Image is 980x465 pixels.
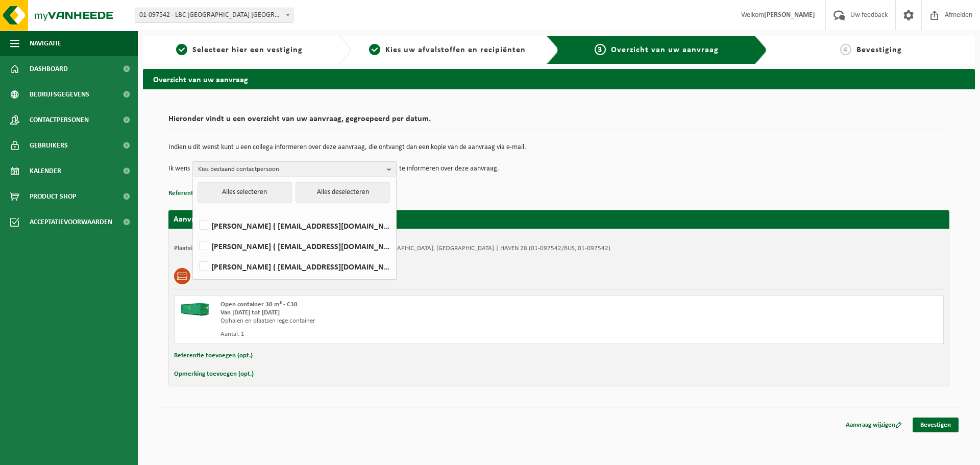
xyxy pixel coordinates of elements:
[168,144,949,151] p: Indien u dit wenst kunt u een collega informeren over deze aanvraag, die ontvangt dan een kopie v...
[180,301,210,316] img: HK-XC-30-GN-00.png
[176,44,187,55] span: 1
[913,418,959,432] a: Bevestigen
[296,182,390,203] button: Alles deselecteren
[764,11,815,19] strong: [PERSON_NAME]
[168,161,190,177] p: Ik wens
[30,133,68,158] span: Gebruikers
[168,115,949,129] h2: Hieronder vindt u een overzicht van uw aanvraag, gegroepeerd per datum.
[30,158,61,184] span: Kalender
[229,244,610,253] td: LBC [GEOGRAPHIC_DATA] [GEOGRAPHIC_DATA], 2030 [GEOGRAPHIC_DATA], [GEOGRAPHIC_DATA] | HAVEN 28 (01...
[385,46,526,54] span: Kies uw afvalstoffen en recipiënten
[30,107,89,133] span: Contactpersonen
[369,44,380,55] span: 2
[856,46,902,54] span: Bevestiging
[611,46,719,54] span: Overzicht van uw aanvraag
[143,69,975,89] h2: Overzicht van uw aanvraag
[30,209,112,235] span: Acceptatievoorwaarden
[174,215,250,224] strong: Aanvraag voor [DATE]
[399,161,499,177] p: te informeren over deze aanvraag.
[197,238,391,254] label: [PERSON_NAME] ( [EMAIL_ADDRESS][DOMAIN_NAME] )
[192,161,397,177] button: Kies bestaand contactpersoon
[174,245,218,252] strong: Plaatsingsadres:
[198,182,292,203] button: Alles selecteren
[174,368,254,381] button: Opmerking toevoegen (opt.)
[30,31,61,56] span: Navigatie
[197,259,391,274] label: [PERSON_NAME] ( [EMAIL_ADDRESS][DOMAIN_NAME] )
[220,301,298,308] span: Open container 30 m³ - C30
[356,44,539,56] a: 2Kies uw afvalstoffen en recipiënten
[30,184,76,209] span: Product Shop
[30,82,89,107] span: Bedrijfsgegevens
[197,218,391,233] label: [PERSON_NAME] ( [EMAIL_ADDRESS][DOMAIN_NAME] )
[220,330,600,338] div: Aantal: 1
[174,349,253,362] button: Referentie toevoegen (opt.)
[595,44,606,55] span: 3
[168,187,247,200] button: Referentie toevoegen (opt.)
[30,56,68,82] span: Dashboard
[135,8,293,22] span: 01-097542 - LBC ANTWERPEN NV - ANTWERPEN
[220,309,280,316] strong: Van [DATE] tot [DATE]
[838,418,910,432] a: Aanvraag wijzigen
[148,44,331,56] a: 1Selecteer hier een vestiging
[198,162,383,177] span: Kies bestaand contactpersoon
[192,46,303,54] span: Selecteer hier een vestiging
[220,317,600,325] div: Ophalen en plaatsen lege container
[840,44,851,55] span: 4
[135,8,293,23] span: 01-097542 - LBC ANTWERPEN NV - ANTWERPEN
